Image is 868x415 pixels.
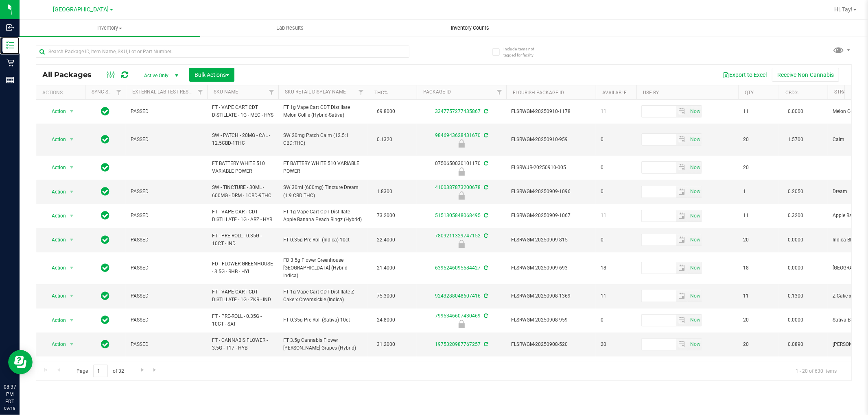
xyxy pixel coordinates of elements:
[354,85,368,99] a: Filter
[743,236,774,244] span: 20
[688,314,702,326] span: Set Current date
[743,136,774,143] span: 20
[688,210,702,222] span: select
[415,320,507,328] div: Launch Hold
[283,256,363,280] span: FD 3.5g Flower Greenhouse [GEOGRAPHIC_DATA] (Hybrid-Indica)
[44,315,66,326] span: Action
[44,106,66,117] span: Action
[101,290,110,302] span: In Sync
[212,132,273,147] span: SW - PATCH - 20MG - CAL - 12.5CBD-1THC
[415,191,507,200] div: Newly Received
[483,313,488,319] span: Sync from Compliance System
[44,210,66,222] span: Action
[676,339,688,350] span: select
[435,341,481,347] a: 1975320987767257
[101,186,110,197] span: In Sync
[42,90,82,96] div: Actions
[784,290,807,302] span: 0.1300
[67,106,77,117] span: select
[101,134,110,145] span: In Sync
[784,339,807,350] span: 0.0890
[67,162,77,173] span: select
[784,234,807,246] span: 0.0000
[435,133,481,138] a: 9846943628431670
[784,134,807,146] span: 1.5700
[743,108,774,115] span: 11
[601,108,632,115] span: 11
[4,383,16,405] p: 08:37 PM EDT
[194,85,207,99] a: Filter
[688,134,702,146] span: Set Current date
[212,232,273,248] span: FT - PRE-ROLL - 0.35G - 10CT - IND
[483,109,488,114] span: Sync from Compliance System
[743,164,774,172] span: 20
[688,162,702,173] span: select
[8,350,33,374] iframe: Resource center
[283,288,363,304] span: FT 1g Vape Cart CDT Distillate Z Cake x Creamsickle (Indica)
[483,293,488,299] span: Sync from Compliance System
[132,89,196,95] a: External Lab Test Result
[212,313,273,328] span: FT - PRE-ROLL - 0.35G - 10CT - SAT
[212,160,273,175] span: FT BATTERY WHITE 510 VARIABLE POWER
[676,186,688,198] span: select
[67,315,77,326] span: select
[688,234,702,246] span: select
[67,234,77,246] span: select
[200,20,380,37] a: Lab Results
[42,70,100,79] span: All Packages
[676,162,688,173] span: select
[20,20,200,37] a: Inventory
[493,85,506,99] a: Filter
[44,234,66,246] span: Action
[511,108,591,115] span: FLSRWGM-20250910-1178
[131,264,202,272] span: PASSED
[212,288,273,304] span: FT - VAPE CART CDT DISTILLATE - 1G - ZKR - IND
[44,290,66,302] span: Action
[67,262,77,274] span: select
[131,108,202,115] span: PASSED
[131,316,202,324] span: PASSED
[688,290,702,302] span: Set Current date
[131,188,202,196] span: PASSED
[212,104,273,119] span: FT - VAPE CART CDT DISTILLATE - 1G - MEC - HYS
[101,162,110,173] span: In Sync
[601,164,632,172] span: 0
[283,104,363,119] span: FT 1g Vape Cart CDT Distillate Melon Collie (Hybrid-Sativa)
[435,313,481,319] a: 7995346607430469
[688,186,702,198] span: select
[423,89,451,95] a: Package ID
[373,106,399,117] span: 69.8000
[483,341,488,347] span: Sync from Compliance System
[67,210,77,222] span: select
[688,134,702,145] span: select
[70,365,131,377] span: Page of 32
[601,212,632,219] span: 11
[67,339,77,350] span: select
[440,24,501,32] span: Inventory Counts
[374,90,388,96] a: THC%
[688,186,702,198] span: Set Current date
[789,365,843,377] span: 1 - 20 of 630 items
[511,188,591,196] span: FLSRWGM-20250909-1096
[483,133,488,138] span: Sync from Compliance System
[483,185,488,190] span: Sync from Compliance System
[4,405,16,411] p: 09/18
[503,46,544,58] span: Include items not tagged for facility
[745,90,754,96] a: Qty
[688,262,702,274] span: select
[601,316,632,324] span: 0
[44,134,66,145] span: Action
[131,292,202,300] span: PASSED
[67,186,77,198] span: select
[112,85,126,99] a: Filter
[285,89,346,95] a: Sku Retail Display Name
[20,24,200,32] span: Inventory
[785,90,798,96] a: CBD%
[834,6,853,13] span: Hi, Tay!
[101,234,110,246] span: In Sync
[283,337,363,352] span: FT 3.5g Cannabis Flower [PERSON_NAME] Grapes (Hybrid)
[688,339,702,350] span: select
[373,134,396,146] span: 0.1320
[44,262,66,274] span: Action
[688,234,702,246] span: Set Current date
